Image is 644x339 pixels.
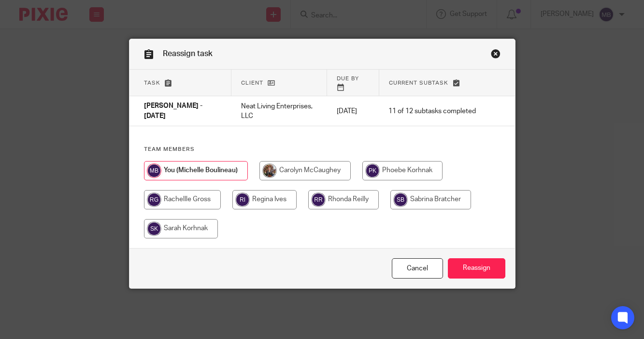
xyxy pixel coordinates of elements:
span: [PERSON_NAME] - [DATE] [144,103,202,120]
span: Client [241,80,263,86]
a: Close this dialog window [392,258,443,279]
p: Neat Living Enterprises, LLC [241,102,317,121]
p: [DATE] [337,106,370,116]
input: Reassign [448,258,505,279]
a: Close this dialog window [491,49,501,62]
span: Due by [337,76,359,81]
span: Reassign task [163,50,213,58]
span: Current subtask [389,80,448,86]
td: 11 of 12 subtasks completed [379,96,486,126]
span: Task [144,80,160,86]
h4: Team members [144,146,501,153]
